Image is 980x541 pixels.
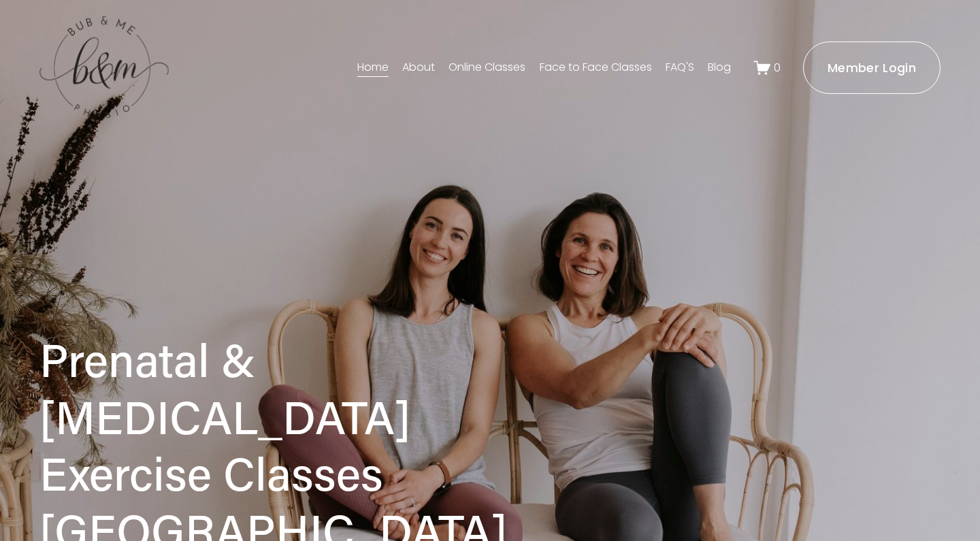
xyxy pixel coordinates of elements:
a: 0 items in cart [753,59,781,76]
a: Home [357,56,389,78]
a: Member Login [803,42,941,94]
a: Blog [708,56,731,78]
a: FAQ'S [666,56,694,78]
span: 0 [774,60,781,76]
a: About [402,56,435,78]
a: Face to Face Classes [540,56,652,78]
img: bubandme [39,15,169,120]
a: Online Classes [448,56,525,78]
